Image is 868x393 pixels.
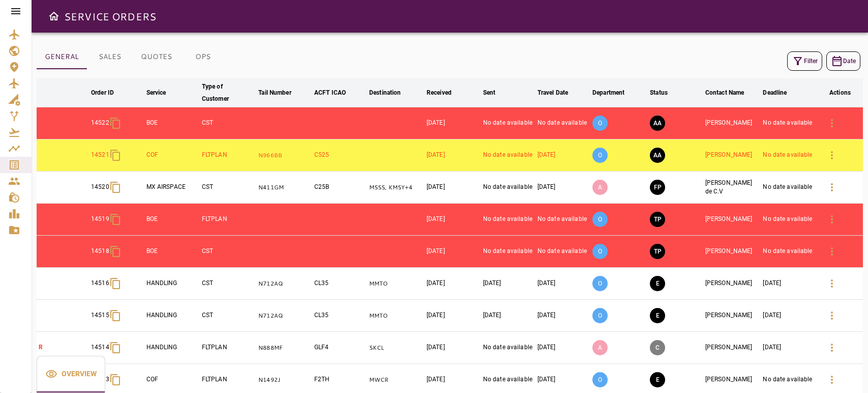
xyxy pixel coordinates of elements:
[705,87,744,99] div: Contact Name
[535,268,590,300] td: [DATE]
[425,204,481,236] td: [DATE]
[37,356,105,392] button: Overview
[592,276,608,291] p: O
[481,268,535,300] td: [DATE]
[91,279,109,288] p: 14516
[761,332,817,364] td: [DATE]
[258,376,310,384] p: N1492J
[763,87,800,99] span: Deadline
[425,300,481,332] td: [DATE]
[483,87,509,99] span: Sent
[64,8,156,24] h6: SERVICE ORDERS
[144,236,200,268] td: BOE
[369,279,423,288] p: MMTO
[144,332,200,364] td: HANDLING
[820,271,844,296] button: Details
[258,312,310,320] p: N712AQ
[761,139,817,172] td: No date available
[820,239,844,264] button: Details
[258,151,310,160] p: N966BB
[820,335,844,360] button: Details
[427,87,452,99] div: Received
[481,139,535,172] td: No date available
[650,212,665,227] button: TRIP PREPARATION
[200,268,256,300] td: CST
[650,87,668,99] div: Status
[650,244,665,259] button: TRIP PREPARATION
[592,340,608,355] p: A
[481,107,535,139] td: No date available
[202,80,254,105] span: Type of Customer
[312,300,367,332] td: CL35
[258,344,310,352] p: N888MF
[592,116,608,131] p: O
[144,268,200,300] td: HANDLING
[200,332,256,364] td: FLTPLAN
[483,87,496,99] div: Sent
[703,236,761,268] td: [PERSON_NAME]
[369,87,401,99] div: Destination
[427,87,465,99] span: Received
[369,312,423,320] p: MMTO
[200,236,256,268] td: CST
[650,180,665,195] button: FINAL PREPARATION
[481,204,535,236] td: No date available
[200,107,256,139] td: CST
[650,148,665,163] button: AWAITING ASSIGNMENT
[312,139,367,172] td: C525
[146,87,166,99] div: Service
[761,236,817,268] td: No date available
[535,204,590,236] td: No date available
[650,87,681,99] span: Status
[703,107,761,139] td: [PERSON_NAME]
[820,207,844,232] button: Details
[820,368,844,392] button: Details
[144,139,200,172] td: COF
[314,87,346,99] div: ACFT ICAO
[535,300,590,332] td: [DATE]
[369,344,423,352] p: SKCL
[703,204,761,236] td: [PERSON_NAME]
[87,45,133,69] button: SALES
[258,87,304,99] span: Tail Number
[763,87,787,99] div: Deadline
[144,204,200,236] td: BOE
[592,87,624,99] div: Department
[312,332,367,364] td: GLF4
[592,212,608,227] p: O
[133,45,180,69] button: QUOTES
[200,172,256,204] td: CST
[425,332,481,364] td: [DATE]
[37,45,87,69] button: GENERAL
[91,119,109,127] p: 14522
[180,45,226,69] button: OPS
[312,172,367,204] td: C25B
[258,87,291,99] div: Tail Number
[369,183,423,192] p: MSSS, KMSY, MSSS, KMSY, MSSS, KMSY
[705,87,758,99] span: Contact Name
[144,172,200,204] td: MX AIRSPACE
[650,340,665,355] button: CANCELED
[761,268,817,300] td: [DATE]
[91,215,109,223] p: 14519
[592,87,638,99] span: Department
[144,107,200,139] td: BOE
[200,139,256,172] td: FLTPLAN
[37,356,105,392] div: basic tabs example
[592,180,608,195] p: A
[535,139,590,172] td: [DATE]
[44,6,64,26] button: Open drawer
[703,172,761,204] td: [PERSON_NAME] de C.V
[761,172,817,204] td: No date available
[535,332,590,364] td: [DATE]
[200,204,256,236] td: FLTPLAN
[650,372,665,387] button: EXECUTION
[787,51,822,71] button: Filter
[761,204,817,236] td: No date available
[425,139,481,172] td: [DATE]
[314,87,359,99] span: ACFT ICAO
[312,268,367,300] td: CL35
[481,300,535,332] td: [DATE]
[200,300,256,332] td: CST
[592,244,608,259] p: O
